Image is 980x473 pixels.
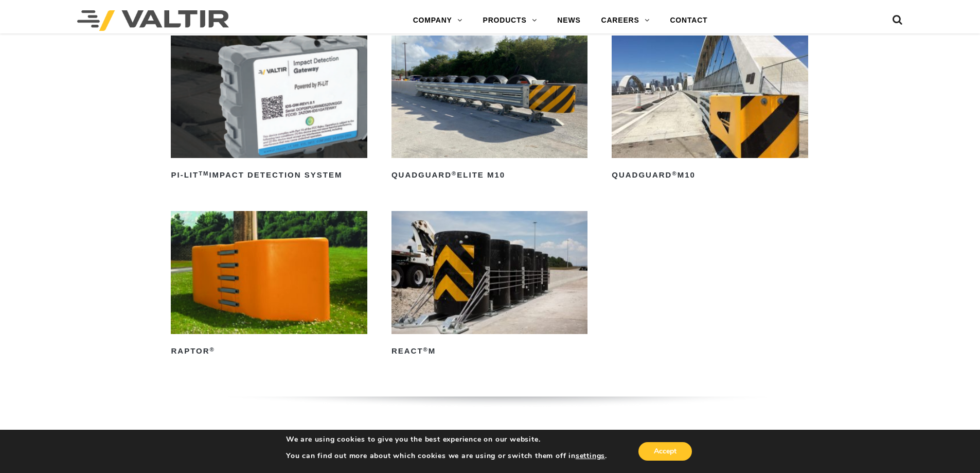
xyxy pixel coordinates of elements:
[591,10,660,31] a: CAREERS
[171,36,367,184] a: PI-LITTMImpact Detection System
[77,10,229,31] img: Valtir
[423,346,429,353] sup: ®
[171,211,367,359] a: RAPTOR®
[171,343,367,360] h2: RAPTOR
[391,211,587,359] a: REACT®M
[612,167,808,184] h2: QuadGuard M10
[452,170,457,177] sup: ®
[286,451,607,461] p: You can find out more about which cookies we are using or switch them off in .
[391,36,587,184] a: QuadGuard®Elite M10
[638,442,692,461] button: Accept
[473,10,547,31] a: PRODUCTS
[286,435,607,444] p: We are using cookies to give you the best experience on our website.
[171,167,367,184] h2: PI-LIT Impact Detection System
[672,170,677,177] sup: ®
[576,451,605,461] button: settings
[199,170,209,177] sup: TM
[547,10,591,31] a: NEWS
[210,346,215,353] sup: ®
[612,36,808,184] a: QuadGuard®M10
[660,10,718,31] a: CONTACT
[391,167,587,184] h2: QuadGuard Elite M10
[391,343,587,360] h2: REACT M
[403,10,473,31] a: COMPANY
